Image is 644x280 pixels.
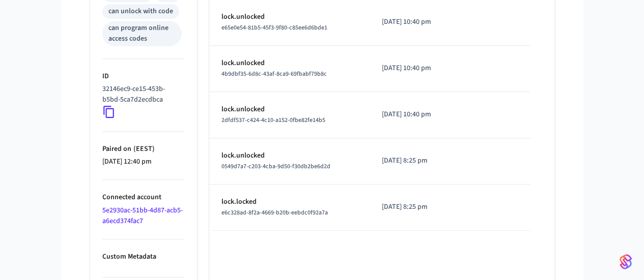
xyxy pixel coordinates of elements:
p: Custom Metadata [102,252,185,262]
span: e6c328ad-8f2a-4669-b20b-eebdc0f92a7a [221,208,328,217]
p: lock.unlocked [221,12,358,22]
p: ID [102,71,185,82]
p: Connected account [102,192,185,203]
p: lock.unlocked [221,150,358,161]
span: e65e0e54-81b5-45f3-9f80-c85ee6d6bde1 [221,23,327,32]
span: ( EEST ) [131,144,155,154]
p: [DATE] 10:40 pm [382,17,446,27]
p: [DATE] 10:40 pm [382,63,446,74]
p: [DATE] 8:25 pm [382,202,446,212]
img: SeamLogoGradient.69752ec5.svg [620,254,632,270]
p: 32146ec9-ce15-453b-b5bd-5ca7d2ecdbca [102,84,181,105]
p: [DATE] 8:25 pm [382,155,446,166]
div: can program online access codes [108,23,176,44]
span: 2dfdf537-c424-4c10-a152-0fbe82fe14b5 [221,116,325,125]
p: lock.unlocked [221,58,358,69]
p: lock.locked [221,197,358,207]
a: 5e2930ac-51bb-4d87-acb5-a6ecd374fac7 [102,205,183,226]
p: [DATE] 10:40 pm [382,109,446,120]
div: can unlock with code [108,6,173,17]
p: Paired on [102,144,185,154]
p: [DATE] 12:40 pm [102,157,185,167]
span: 0549d7a7-c203-4cba-9d50-f30db2be6d2d [221,162,330,171]
span: 4b9dbf35-6d8c-43af-8ca9-69fbabf79b8c [221,70,327,78]
p: lock.unlocked [221,104,358,115]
